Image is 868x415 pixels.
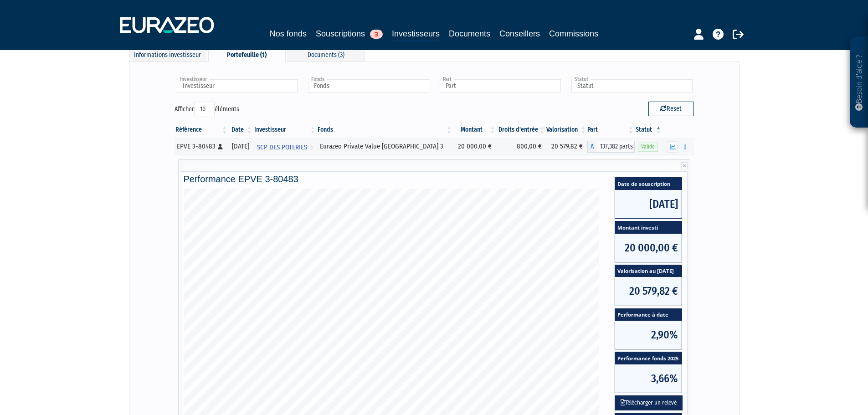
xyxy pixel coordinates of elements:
[218,144,223,149] i: [Français] Personne physique
[587,141,635,153] div: A - Eurazeo Private Value Europe 3
[615,364,682,393] span: 3,66%
[496,138,546,156] td: 800,00 €
[615,395,683,410] button: Télécharger un relevé
[615,234,682,262] span: 20 000,00 €
[316,27,383,40] a: Souscriptions3
[253,138,317,156] a: SCP DES POTERIES
[231,142,250,151] div: [DATE]
[453,138,496,156] td: 20 000,00 €
[615,178,682,190] span: Date de souscription
[270,27,307,40] a: Nos fonds
[638,143,658,151] span: Valide
[120,17,214,33] img: 1732889491-logotype_eurazeo_blanc_rvb.png
[496,122,546,138] th: Droits d'entrée: activer pour trier la colonne par ordre croissant
[449,27,490,40] a: Documents
[177,142,226,151] div: EPVE 3-80483
[257,139,307,156] span: SCP DES POTERIES
[615,221,682,234] span: Montant investi
[129,46,206,61] div: Informations investisseur
[499,27,540,40] a: Conseillers
[635,122,663,138] th: Statut : activer pour trier la colonne par ordre d&eacute;croissant
[320,142,450,151] div: Eurazeo Private Value [GEOGRAPHIC_DATA] 3
[175,102,239,117] label: Afficher éléments
[453,122,496,138] th: Montant: activer pour trier la colonne par ordre croissant
[648,102,694,116] button: Reset
[310,139,313,156] i: Voir l'investisseur
[615,265,682,277] span: Valorisation au [DATE]
[854,41,864,123] p: Besoin d'aide ?
[615,190,682,218] span: [DATE]
[587,122,635,138] th: Part: activer pour trier la colonne par ordre croissant
[546,138,587,156] td: 20 579,82 €
[587,141,596,153] span: A
[175,122,229,138] th: Référence : activer pour trier la colonne par ordre croissant
[208,46,286,62] div: Portefeuille (1)
[370,30,383,39] span: 3
[546,122,587,138] th: Valorisation: activer pour trier la colonne par ordre croissant
[253,122,317,138] th: Investisseur: activer pour trier la colonne par ordre croissant
[194,102,215,117] select: Afficheréléments
[317,122,453,138] th: Fonds: activer pour trier la colonne par ordre croissant
[615,277,682,305] span: 20 579,82 €
[184,174,685,184] h4: Performance EPVE 3-80483
[392,27,440,41] a: Investisseurs
[615,321,682,349] span: 2,90%
[228,122,253,138] th: Date: activer pour trier la colonne par ordre croissant
[288,46,365,61] div: Documents (3)
[615,309,682,321] span: Performance à date
[549,27,598,40] a: Commissions
[615,352,682,364] span: Performance fonds 2025
[596,141,635,153] span: 137,382 parts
